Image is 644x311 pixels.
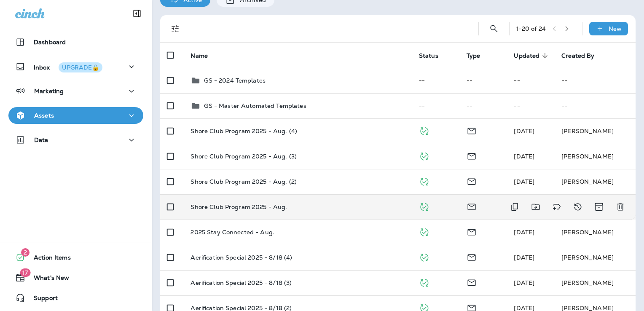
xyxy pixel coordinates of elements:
button: Search Templates [486,20,502,37]
span: Email [467,278,477,286]
p: Inbox [34,62,102,71]
p: Shore Club Program 2025 - Aug. (3) [191,153,297,160]
span: Name [191,52,208,59]
button: Duplicate [506,198,523,215]
span: 2 [21,248,30,257]
span: Status [419,52,449,59]
span: Email [467,228,477,235]
span: Action Items [25,254,71,264]
td: [PERSON_NAME] [555,220,636,245]
td: -- [460,93,507,118]
span: Published [419,202,429,210]
span: Email [467,202,477,210]
button: Support [8,290,143,306]
span: Name [191,52,219,59]
td: [PERSON_NAME] [555,270,636,295]
span: What's New [25,274,69,284]
span: Published [419,253,429,260]
span: Caitlin Wilson [514,153,534,160]
span: Email [467,152,477,159]
td: [PERSON_NAME] [555,118,636,144]
p: GS - 2024 Templates [204,77,266,84]
p: Shore Club Program 2025 - Aug. (2) [191,178,297,185]
span: Type [467,52,491,59]
td: -- [507,93,555,118]
button: Filters [167,20,184,37]
td: -- [555,93,636,118]
td: -- [555,68,636,93]
button: Archive [590,198,608,215]
p: Shore Club Program 2025 - Aug. (4) [191,128,297,134]
span: Caitlin Wilson [514,127,534,135]
button: Add tags [548,198,565,215]
td: [PERSON_NAME] [555,245,636,270]
button: 2Action Items [8,249,143,266]
button: Dashboard [8,34,143,51]
p: Aerification Special 2025 - 8/18 (3) [191,279,292,286]
span: Published [419,228,429,235]
button: Data [8,131,143,148]
span: Updated [514,52,550,59]
td: -- [460,68,507,93]
span: Published [419,152,429,159]
p: Marketing [34,88,64,94]
span: Created By [561,52,605,59]
span: Updated [514,52,539,59]
div: UPGRADE🔒 [62,64,99,70]
p: Assets [34,112,54,119]
span: Type [467,52,480,59]
p: Dashboard [34,39,66,46]
td: -- [412,68,460,93]
td: -- [507,68,555,93]
button: Assets [8,107,143,124]
span: Caitlin Wilson [514,178,534,185]
button: Collapse Sidebar [125,5,149,22]
span: Published [419,278,429,286]
span: Caitlin Wilson [514,254,534,261]
button: Delete [612,198,629,215]
span: Caitlin Wilson [514,228,534,236]
button: View Changelog [569,198,586,215]
button: Marketing [8,83,143,99]
td: [PERSON_NAME] [555,169,636,194]
span: 17 [20,268,30,277]
p: Aerification Special 2025 - 8/18 (4) [191,254,292,261]
span: Caitlin Wilson [514,279,534,287]
span: Published [419,126,429,134]
span: Email [467,303,477,311]
span: Email [467,253,477,260]
button: UPGRADE🔒 [59,62,102,72]
span: Status [419,52,438,59]
span: Published [419,177,429,185]
p: Shore Club Program 2025 - Aug. [191,204,287,210]
p: New [609,25,622,32]
button: Move to folder [527,198,544,215]
td: -- [412,93,460,118]
span: Support [25,295,58,305]
button: InboxUPGRADE🔒 [8,58,143,75]
span: Email [467,177,477,185]
span: Email [467,126,477,134]
p: 2025 Stay Connected - Aug. [191,229,274,236]
div: 1 - 20 of 24 [516,25,546,32]
span: Published [419,303,429,311]
button: 17What's New [8,269,143,286]
td: [PERSON_NAME] [555,144,636,169]
p: Data [34,137,48,143]
span: Created By [561,52,594,59]
p: GS - Master Automated Templates [204,102,306,109]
